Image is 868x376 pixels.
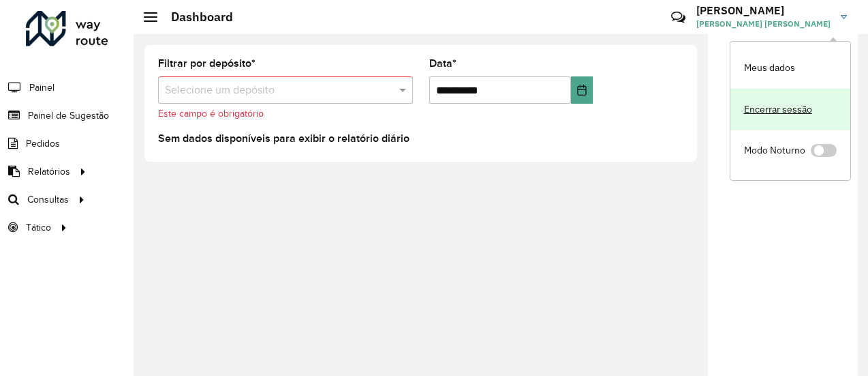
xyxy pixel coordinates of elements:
[429,55,456,72] label: Data
[696,4,831,17] h3: [PERSON_NAME]
[730,47,850,89] a: Meus dados
[28,164,70,179] span: Relatórios
[29,81,55,95] span: Painel
[158,55,255,72] label: Filtrar por depósito
[664,3,693,32] a: Contato Rápido
[696,18,831,30] span: [PERSON_NAME] [PERSON_NAME]
[158,130,409,147] label: Sem dados disponíveis para exibir o relatório diário
[26,220,51,235] span: Tático
[571,76,593,104] button: Choose Date
[158,109,264,119] formly-validation-message: Este campo é obrigatório
[157,10,233,25] h2: Dashboard
[508,4,651,41] div: Críticas? Dúvidas? Elogios? Sugestões? Entre em contato conosco!
[27,192,69,207] span: Consultas
[744,143,805,158] span: Modo Noturno
[26,136,60,151] span: Pedidos
[28,109,109,123] span: Painel de Sugestão
[730,89,850,130] a: Encerrar sessão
